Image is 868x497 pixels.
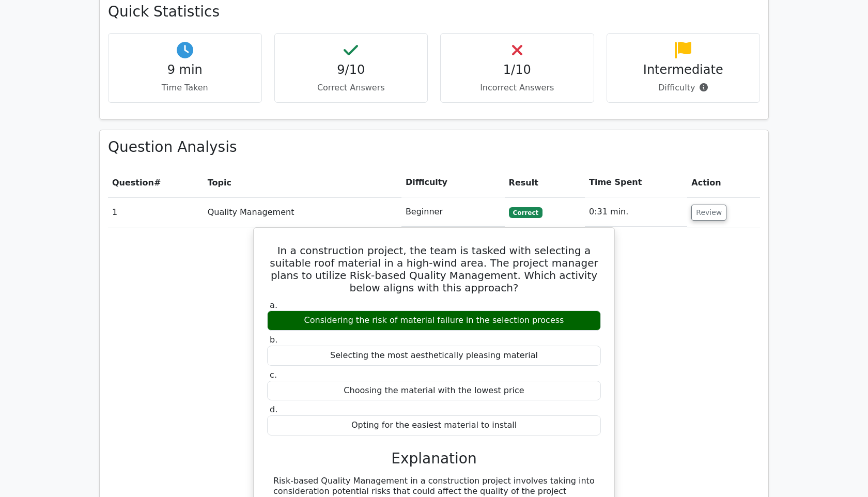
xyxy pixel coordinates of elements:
[283,63,420,77] h4: 9/10
[585,168,687,197] th: Time Spent
[108,138,760,156] h3: Question Analysis
[267,346,601,366] div: Selecting the most aesthetically pleasing material
[270,370,277,380] span: c.
[267,310,601,331] div: Considering the risk of material failure in the selection process
[449,82,585,94] p: Incorrect Answers
[283,82,420,94] p: Correct Answers
[108,168,204,197] th: #
[266,244,602,294] h5: In a construction project, the team is tasked with selecting a suitable roof material in a high-w...
[270,300,277,310] span: a.
[270,335,277,345] span: b.
[401,168,505,197] th: Difficulty
[117,63,253,77] h4: 9 min
[585,197,687,227] td: 0:31 min.
[267,415,601,436] div: Opting for the easiest material to install
[691,205,726,221] button: Review
[270,405,277,414] span: d.
[108,197,204,227] td: 1
[449,63,585,77] h4: 1/10
[615,63,752,77] h4: Intermediate
[273,450,595,468] h3: Explanation
[267,381,601,401] div: Choosing the material with the lowest price
[112,178,154,188] span: Question
[505,168,585,197] th: Result
[687,168,760,197] th: Action
[204,197,401,227] td: Quality Management
[117,82,253,94] p: Time Taken
[509,207,542,218] span: Correct
[204,168,401,197] th: Topic
[108,3,760,21] h3: Quick Statistics
[615,82,752,94] p: Difficulty
[401,197,505,227] td: Beginner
